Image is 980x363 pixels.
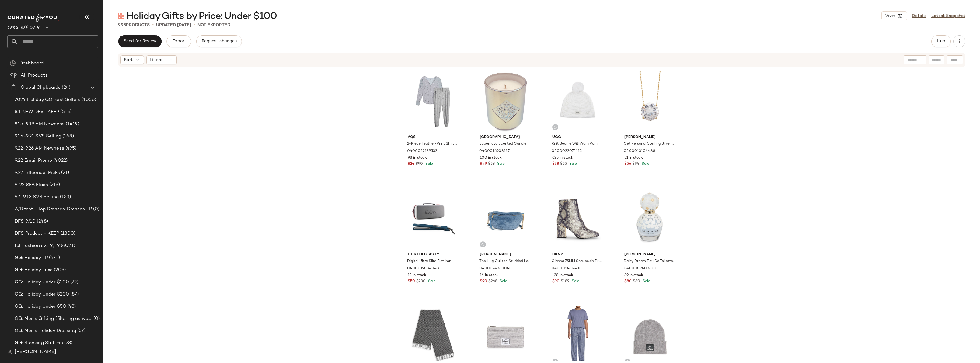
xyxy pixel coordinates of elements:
button: Export [166,35,191,47]
span: Digital Ultra Slim Flat Iron [407,259,451,264]
span: 9.22 Email Promo [15,157,52,164]
span: (153) [59,194,71,201]
span: Sale [498,279,507,283]
span: [PERSON_NAME] [15,348,56,356]
span: $38 [552,161,559,167]
img: svg%3e [553,125,557,129]
span: $55 [560,161,567,167]
span: $56 [624,161,631,167]
span: The Hug Quilted Studded Leather Convertible Sling Bag [479,259,531,264]
span: Sale [427,279,436,283]
span: 0400013104488 [624,149,655,154]
span: 2024 Holiday GG Best Sellers [15,96,80,103]
span: (495) [64,145,77,152]
span: DFS Product - KEEP [15,230,59,237]
span: View [885,13,895,18]
img: 0400022074115_IVORY [547,71,609,132]
a: Latest Snapshot [931,13,965,19]
span: $189 [561,279,569,284]
span: (1300) [59,230,76,237]
span: • [194,21,195,29]
span: 0400022074115 [552,149,582,154]
span: GG: Holiday Under $200 [15,291,69,298]
span: 9-22 SFA Flash [15,181,48,188]
button: View [881,11,907,20]
span: (4021) [60,242,75,249]
span: $24 [408,161,414,167]
span: [PERSON_NAME] [480,252,531,258]
span: GG: Holiday LP [15,254,48,261]
span: [PERSON_NAME] [624,252,676,258]
span: Saks OFF 5TH [7,21,40,32]
span: $268 [488,279,497,284]
img: 0400013104488 [619,71,681,132]
span: [PERSON_NAME] [624,135,676,140]
span: DFS 9/10 [15,218,36,225]
span: Daisy Dream Eau De Toilette Spray [624,259,675,264]
span: Sale [424,162,433,166]
span: 128 in stock [552,273,573,278]
img: svg%3e [10,60,16,66]
img: 0400016908137 [475,71,536,132]
span: Filters [150,57,162,63]
span: 9.22-9.26 AM Newness [15,145,64,152]
img: cfy_white_logo.C9jOOHJF.svg [7,14,59,22]
span: $230 [416,279,426,284]
span: 8.1 NEW DFS -KEEP [15,109,59,116]
span: Sale [568,162,577,166]
span: Dkny [552,252,604,258]
p: updated [DATE] [156,22,191,28]
span: GG: Holiday Luxe [15,267,53,274]
button: Request changes [196,35,242,47]
span: Ugg [552,135,604,140]
span: 9.7-9.13 SVS Selling [15,194,59,201]
span: 39 in stock [624,273,643,278]
span: 98 in stock [408,155,427,161]
span: (57) [76,327,86,334]
span: (515) [59,109,71,116]
span: $80 [624,279,632,284]
span: 51 in stock [624,155,643,161]
span: Request changes [201,39,237,44]
span: [GEOGRAPHIC_DATA] [480,135,531,140]
span: (1419) [65,121,79,128]
span: Sale [641,279,650,283]
span: Send for Review [123,39,156,44]
span: (87) [69,291,79,298]
span: 0400089408807 [624,266,656,271]
span: Supernova Scented Candle [479,141,526,147]
span: Cortex Beauty [408,252,459,258]
span: All Products [21,72,48,79]
img: svg%3e [7,350,12,354]
img: 0400089408807 [619,188,681,250]
span: Sale [640,162,649,166]
span: (219) [48,181,60,188]
span: (248) [36,218,48,225]
span: Holiday Gifts by Price: Under $100 [127,10,277,22]
span: 14 in stock [480,273,499,278]
p: Not Exported [197,22,230,28]
span: Global Clipboards [21,84,61,91]
span: (21) [60,169,69,176]
span: 2-Piece Feather-Print Shirt & Pants Pajama Set [407,141,459,147]
span: 100 in stock [480,155,502,161]
span: (48) [66,303,76,310]
span: (471) [48,254,60,261]
span: Export [172,39,186,44]
button: Hub [931,35,951,47]
span: $90 [416,161,423,167]
div: Products [118,22,150,28]
span: fall fashion svs 9/19 [15,242,60,249]
span: Knit Beanie With Yarn Pom [552,141,598,147]
span: 995 [118,23,126,27]
span: (4022) [52,157,68,164]
span: $58 [488,161,495,167]
span: (0) [92,206,99,213]
span: $90 [480,279,487,284]
span: (1056) [80,96,96,103]
span: Sale [496,162,505,166]
span: GG: Holiday Under $100 [15,279,69,286]
span: A/B test - Top Dresses: Dresses LP [15,206,92,213]
span: Cianna 75MM Snakeskin Print Ankle Boots [552,259,603,264]
span: $49 [480,161,487,167]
